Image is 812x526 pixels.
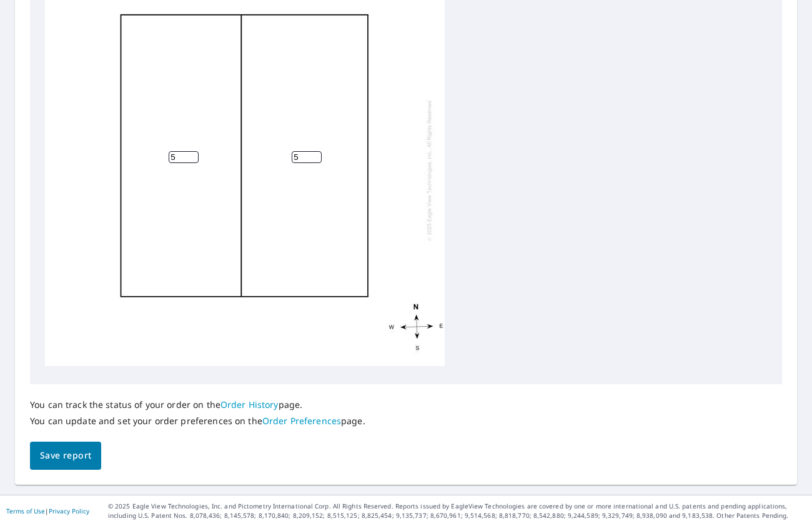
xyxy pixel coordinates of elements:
a: Order History [220,399,279,410]
p: | [6,507,89,515]
button: Save report [30,442,101,470]
p: You can track the status of your order on the page. [30,399,365,410]
a: Privacy Policy [49,507,89,515]
span: Save report [40,448,91,464]
a: Order Preferences [262,415,341,427]
a: Terms of Use [6,507,45,515]
p: You can update and set your order preferences on the page. [30,415,365,427]
p: © 2025 Eagle View Technologies, Inc. and Pictometry International Corp. All Rights Reserved. Repo... [108,502,806,520]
